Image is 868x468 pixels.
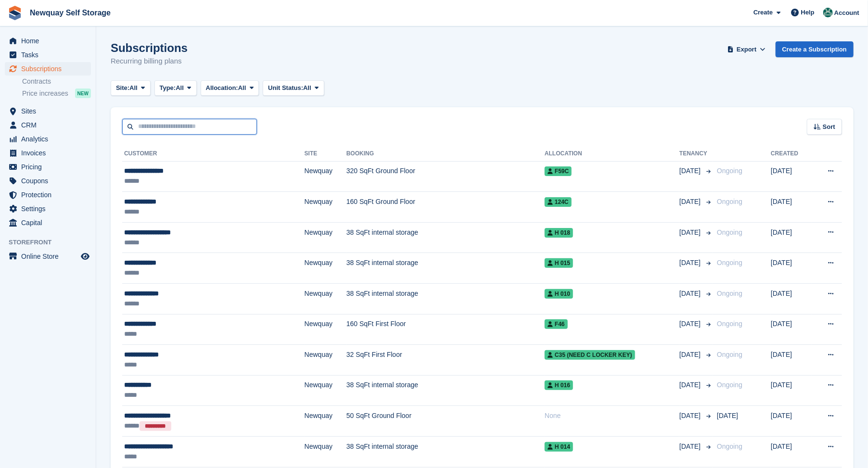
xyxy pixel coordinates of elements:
td: Newquay [305,314,346,345]
th: Customer [122,146,305,162]
span: Storefront [9,238,96,247]
th: Booking [346,146,545,162]
td: 38 SqFt internal storage [346,436,545,467]
a: menu [5,160,91,174]
a: menu [5,132,91,146]
td: [DATE] [771,314,812,345]
th: Site [305,146,346,162]
span: Subscriptions [21,62,79,76]
th: Tenancy [679,146,713,162]
td: Newquay [305,192,346,223]
span: [DATE] [679,380,702,390]
span: Ongoing [717,381,742,389]
span: Capital [21,216,79,229]
a: Create a Subscription [776,41,854,57]
th: Created [771,146,812,162]
span: [DATE] [679,258,702,268]
td: Newquay [305,375,346,406]
span: Ongoing [717,320,742,328]
td: Newquay [305,222,346,253]
span: Unit Status: [268,83,303,93]
span: Sites [21,104,79,118]
td: 160 SqFt Ground Floor [346,192,545,223]
span: Site: [116,83,129,93]
span: C35 (Need C Locker key) [545,350,635,360]
a: Newquay Self Storage [26,5,115,21]
td: [DATE] [771,406,812,437]
span: [DATE] [679,350,702,360]
td: 320 SqFt Ground Floor [346,161,545,192]
span: Account [834,8,859,18]
td: 38 SqFt internal storage [346,375,545,406]
img: stora-icon-8386f47178a22dfd0bd8f6a31ec36ba5ce8667c1dd55bd0f319d3a0aa187defe.svg [8,6,22,20]
span: Coupons [21,174,79,188]
span: [DATE] [717,412,738,419]
span: [DATE] [679,166,702,176]
span: Settings [21,202,79,215]
span: Online Store [21,250,79,263]
h1: Subscriptions [111,41,188,54]
span: 124C [545,197,572,207]
span: Invoices [21,146,79,160]
td: [DATE] [771,192,812,223]
td: [DATE] [771,161,812,192]
span: H 010 [545,289,573,299]
span: Create [753,8,773,17]
button: Allocation: All [201,80,259,96]
a: menu [5,174,91,188]
span: All [129,83,138,93]
span: Price increases [22,89,68,98]
span: [DATE] [679,289,702,299]
a: menu [5,216,91,229]
span: CRM [21,118,79,132]
td: [DATE] [771,222,812,253]
span: [DATE] [679,197,702,207]
a: menu [5,34,91,48]
a: Preview store [79,251,91,262]
td: [DATE] [771,375,812,406]
div: None [545,411,679,421]
div: NEW [75,89,91,98]
span: Ongoing [717,290,742,297]
td: [DATE] [771,283,812,314]
td: 50 SqFt Ground Floor [346,406,545,437]
span: Pricing [21,160,79,174]
td: 160 SqFt First Floor [346,314,545,345]
td: Newquay [305,253,346,284]
span: Ongoing [717,198,742,205]
td: 32 SqFt First Floor [346,345,545,376]
span: All [176,83,184,93]
span: Ongoing [717,228,742,236]
span: [DATE] [679,442,702,452]
td: [DATE] [771,345,812,376]
span: Ongoing [717,443,742,450]
span: H 018 [545,228,573,238]
td: 38 SqFt internal storage [346,283,545,314]
span: All [303,83,311,93]
button: Site: All [111,80,151,96]
span: Analytics [21,132,79,146]
span: [DATE] [679,411,702,421]
td: Newquay [305,345,346,376]
span: Home [21,34,79,48]
td: 38 SqFt internal storage [346,253,545,284]
a: menu [5,118,91,132]
span: [DATE] [679,228,702,238]
button: Export [726,41,768,57]
p: Recurring billing plans [111,56,188,67]
a: menu [5,62,91,76]
a: menu [5,146,91,160]
td: Newquay [305,436,346,467]
button: Unit Status: All [263,80,324,96]
span: Ongoing [717,167,742,175]
span: Allocation: [206,83,238,93]
td: [DATE] [771,436,812,467]
td: Newquay [305,283,346,314]
button: Type: All [154,80,197,96]
a: menu [5,48,91,62]
span: Help [801,8,815,17]
span: H 014 [545,442,573,452]
span: H 016 [545,380,573,390]
td: Newquay [305,161,346,192]
img: JON [823,8,833,17]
